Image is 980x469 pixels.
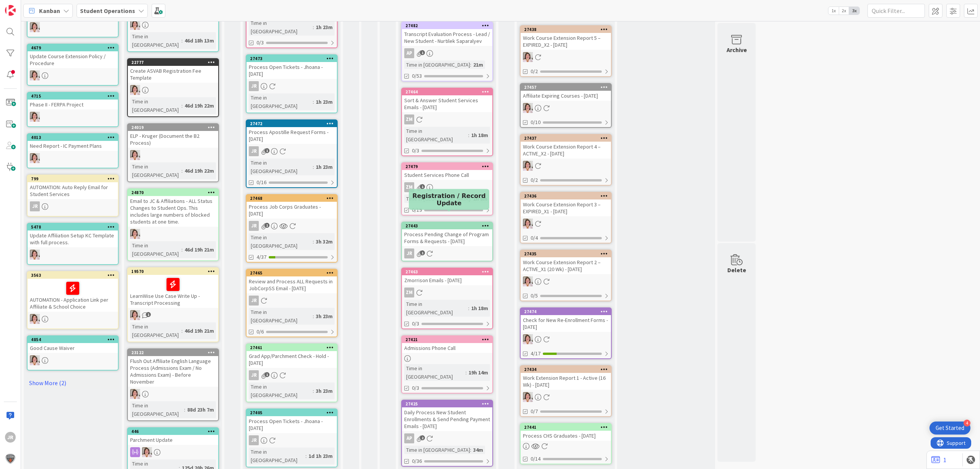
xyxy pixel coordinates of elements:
img: EW [30,153,40,163]
div: 27472 [250,121,337,126]
img: EW [130,85,140,95]
a: Show More (2) [27,377,119,389]
div: Work Course Extension Report 2 – ACTIVE_X1 (20 Wk) - [DATE] [521,257,611,274]
span: 0/3 [412,320,419,328]
div: 4679Update Course Extension Policy / Procedure [28,44,118,68]
span: : [465,368,467,377]
div: ELP - Kruger (Document the B2 Process) [128,131,218,148]
div: EW [28,314,118,324]
div: 5478 [28,224,118,230]
div: AUTOMATION - Application Link per Affiliate & School Choice [28,279,118,312]
div: ZM [402,288,492,297]
span: : [181,167,183,175]
span: 0/19 [412,206,422,214]
a: 27472Process Apostille Request Forms - [DATE]JRTime in [GEOGRAPHIC_DATA]:1h 23m0/16 [246,119,338,188]
div: 4715 [28,93,118,100]
div: ZM [402,182,492,192]
a: 27468Process Job Corps Graduates - [DATE]JRTime in [GEOGRAPHIC_DATA]:3h 32m4/37 [246,194,338,263]
div: 24870 [128,189,218,196]
a: 27482Transcript Evaluation Process - Lead / New Student - Nurtilek SaparalyevAPTime in [GEOGRAPHI... [401,21,493,82]
div: 27474Check for New Re-Enrollment Forms - [DATE] [521,308,611,332]
span: : [470,60,471,69]
div: 27438 [524,27,611,32]
div: 24870 [131,190,218,195]
div: 23122 [131,350,218,355]
div: Time in [GEOGRAPHIC_DATA] [130,401,184,418]
div: Process Job Corps Graduates - [DATE] [247,202,337,219]
div: Time in [GEOGRAPHIC_DATA] [130,32,181,49]
div: 46d 19h 21m [183,327,216,335]
div: Time in [GEOGRAPHIC_DATA] [404,127,468,144]
div: Time in [GEOGRAPHIC_DATA] [249,19,313,36]
div: 3h 32m [314,237,335,246]
div: Student Services Phone Call [402,170,492,180]
img: EW [30,314,40,324]
img: EW [30,112,40,122]
img: EW [523,276,533,286]
div: Time in [GEOGRAPHIC_DATA] [249,233,313,250]
span: 1 [265,223,269,228]
span: : [468,131,469,139]
span: 0/3 [412,384,419,392]
a: 27421Admissions Phone CallTime in [GEOGRAPHIC_DATA]:19h 14m0/3 [401,335,493,394]
div: 27425 [402,400,492,407]
div: 21m [471,60,485,69]
span: : [313,387,314,395]
a: 27473Process Open Tickets - Jhoana - [DATE]JRTime in [GEOGRAPHIC_DATA]:1h 23m [246,54,338,113]
a: 27457Affiliate Expiring Courses - [DATE]EW0/10 [520,83,612,128]
div: JR [247,146,337,156]
div: 3h 23m [314,312,335,320]
a: 4013Need Report - IC Payment PlansEW [27,133,119,168]
div: 46d 18h 13m [183,36,216,45]
a: 5478Update Affiliation Setup KC Template with full process.EW [27,223,119,265]
div: ZM [404,288,414,297]
div: 27463Zmorrison Emails - [DATE] [402,268,492,285]
div: 27473 [247,55,337,62]
div: 27443 [402,222,492,229]
div: EW [128,389,218,399]
div: 27472 [247,120,337,127]
div: 27465 [247,270,337,276]
div: JR [404,248,414,258]
span: 0/2 [531,176,538,184]
div: EW [128,20,218,30]
img: EW [523,392,533,402]
div: ZM [404,182,414,192]
div: Process Apostille Request Forms - [DATE] [247,127,337,144]
a: 23122Flush Out Affiliate English Language Process (Admissions Exam / No Admissions Exam) - Before... [127,348,219,421]
div: JR [247,296,337,306]
div: 4854Good Cause Waiver [28,336,118,353]
span: : [468,304,469,312]
div: EW [128,229,218,239]
div: 27474 [521,308,611,315]
span: 0/4 [531,234,538,242]
div: 3563 [31,273,118,278]
span: 4/37 [256,253,266,261]
div: EW [521,103,611,113]
b: Student Operations [80,7,135,15]
a: 22777Create ASVAB Registration Fee TemplateEWTime in [GEOGRAPHIC_DATA]:46d 19h 22m [127,58,219,117]
a: 27435Work Course Extension Report 2 – ACTIVE_X1 (20 Wk) - [DATE]EW0/5 [520,250,612,301]
span: : [181,327,183,335]
div: 27437 [521,135,611,142]
a: 27434Work Extension Report 1 - Active (16 Wk) - [DATE]EW0/7 [520,365,612,417]
div: EW [28,112,118,122]
div: 22777 [131,60,218,65]
div: 4013Need Report - IC Payment Plans [28,134,118,151]
a: 27437Work Course Extension Report 4 – ACTIVE_X2 - [DATE]EW0/2 [520,134,612,186]
img: EW [523,52,533,62]
a: 3563AUTOMATION - Application Link per Affiliate & School ChoiceEW [27,271,119,329]
span: 1 [420,184,425,189]
div: 27468Process Job Corps Graduates - [DATE] [247,195,337,219]
span: : [313,312,314,320]
a: 27479Student Services Phone CallZMTime in [GEOGRAPHIC_DATA]:1h 8m0/19 [401,162,493,216]
div: 27443 [405,223,492,229]
div: Update Course Extension Policy / Procedure [28,51,118,68]
div: Phase II - FERPA Project [28,100,118,109]
div: EW [521,219,611,229]
div: LearnWise Use Case Write Up - Transcript Processing [128,275,218,308]
span: : [313,23,314,31]
div: 4679 [31,45,118,51]
a: 19570LearnWise Use Case Write Up - Transcript ProcessingEWTime in [GEOGRAPHIC_DATA]:46d 19h 21m [127,267,219,342]
div: 5478Update Affiliation Setup KC Template with full process. [28,224,118,247]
